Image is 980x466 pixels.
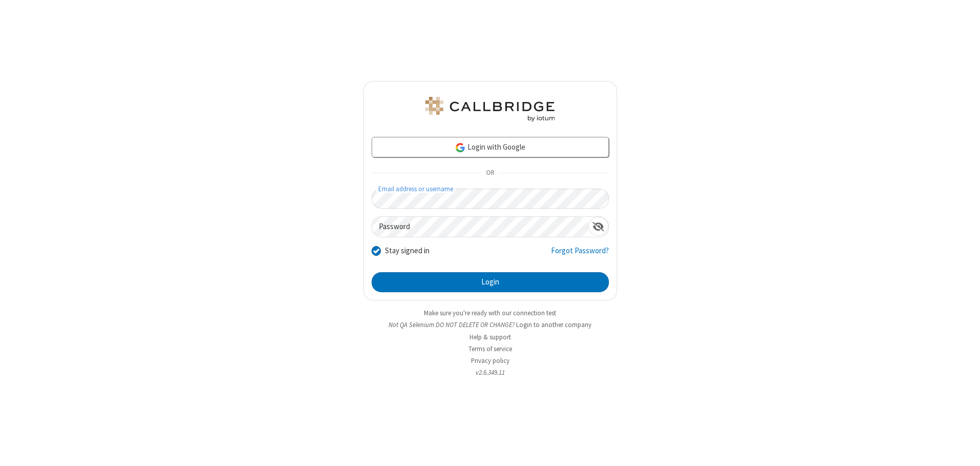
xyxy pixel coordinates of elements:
li: v2.6.349.11 [363,368,617,377]
a: Help & support [469,333,511,341]
a: Terms of service [468,345,512,353]
a: Privacy policy [471,356,509,365]
a: Make sure you're ready with our connection test [424,309,556,317]
button: Login [372,272,609,293]
span: OR [482,166,498,180]
button: Login to another company [516,320,591,330]
a: Login with Google [372,137,609,157]
div: Show password [588,217,608,236]
label: Stay signed in [385,245,430,257]
img: google-icon.png [455,142,466,153]
input: Password [372,217,588,237]
img: QA Selenium DO NOT DELETE OR CHANGE [423,97,557,121]
li: Not QA Selenium DO NOT DELETE OR CHANGE? [363,320,617,330]
input: Email address or username [372,189,609,209]
a: Forgot Password? [551,245,609,265]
